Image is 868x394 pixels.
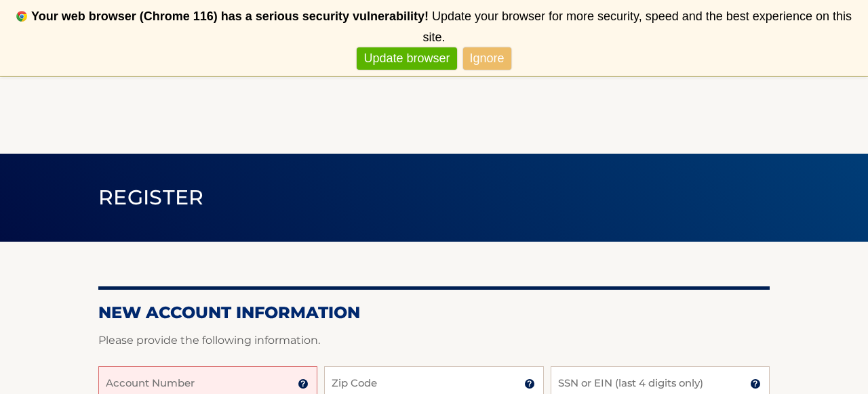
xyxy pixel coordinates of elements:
[298,378,309,389] img: tooltip.svg
[98,331,770,350] p: Please provide the following information.
[750,378,761,389] img: tooltip.svg
[98,303,770,323] h2: New Account Information
[463,47,511,70] a: Ignore
[98,185,204,210] span: Register
[31,9,429,23] b: Your web browser (Chrome 116) has a serious security vulnerability!
[422,9,851,44] span: Update your browser for more security, speed and the best experience on this site.
[524,378,535,389] img: tooltip.svg
[357,47,456,70] a: Update browser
